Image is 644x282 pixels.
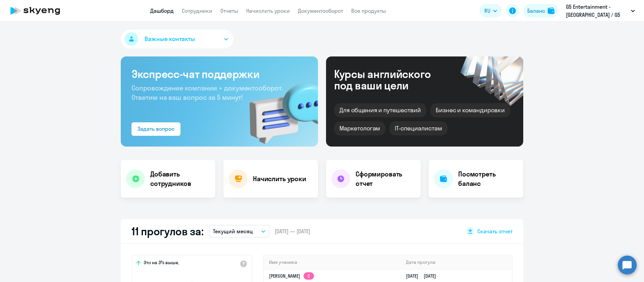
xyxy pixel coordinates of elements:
[527,7,545,15] div: Баланс
[269,273,314,279] a: [PERSON_NAME]2
[145,35,195,43] span: Важные контакты
[298,7,343,14] a: Документооборот
[138,125,174,133] div: Задать вопрос
[389,121,447,135] div: IT-специалистам
[351,7,386,14] a: Все продукты
[131,122,180,136] button: Задать вопрос
[131,67,307,81] h3: Экспресс-чат поддержки
[334,103,426,117] div: Для общения и путешествий
[566,3,628,19] p: G5 Entertainment - [GEOGRAPHIC_DATA] / G5 Holdings LTD, G5 Ent - LT
[523,4,558,17] button: Балансbalance
[131,225,204,238] h2: 11 прогулов за:
[131,84,283,102] span: Сопровождение компании + документооборот. Ответим на ваш вопрос за 5 минут!
[484,7,490,15] span: RU
[562,3,638,19] button: G5 Entertainment - [GEOGRAPHIC_DATA] / G5 Holdings LTD, G5 Ent - LT
[406,273,441,279] a: [DATE][DATE]
[548,7,554,14] img: balance
[458,169,518,188] h4: Посмотреть баланс
[182,7,212,14] a: Сотрудники
[144,259,179,268] span: Это на 3% выше,
[477,228,513,235] span: Скачать отчет
[209,225,269,238] button: Текущий месяц
[253,174,306,184] h4: Начислить уроки
[240,71,318,147] img: bg-img
[220,7,238,14] a: Отчеты
[334,121,385,135] div: Маркетологам
[275,228,310,235] span: [DATE] — [DATE]
[213,227,253,235] p: Текущий месяц
[150,7,174,14] a: Дашборд
[304,272,314,280] app-skyeng-badge: 2
[150,169,210,188] h4: Добавить сотрудников
[334,68,449,91] div: Курсы английского под ваши цели
[264,255,400,269] th: Имя ученика
[400,255,512,269] th: Дата прогула
[356,169,415,188] h4: Сформировать отчет
[121,30,233,48] button: Важные контакты
[480,4,502,17] button: RU
[246,7,290,14] a: Начислить уроки
[430,103,510,117] div: Бизнес и командировки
